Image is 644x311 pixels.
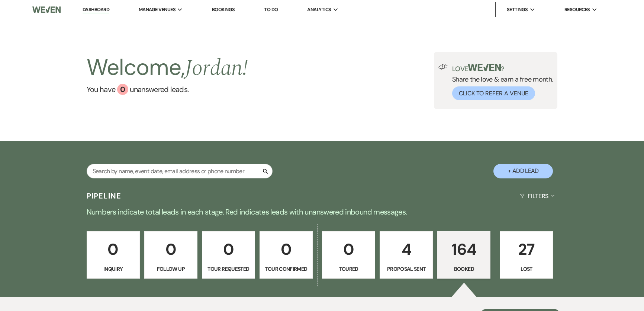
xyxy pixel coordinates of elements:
a: You have 0 unanswered leads. [87,84,248,95]
a: 0Inquiry [87,231,140,279]
p: Inquiry [91,265,135,273]
p: 27 [505,237,548,262]
p: Lost [505,265,548,273]
a: 0Toured [322,231,375,279]
a: Bookings [212,6,235,13]
span: Analytics [307,6,331,13]
p: Tour Confirmed [264,265,308,273]
p: Toured [327,265,370,273]
p: 0 [264,237,308,262]
span: Resources [564,6,590,13]
p: 164 [442,237,486,262]
input: Search by name, event date, email address or phone number [87,164,273,178]
p: 4 [384,237,428,262]
a: Dashboard [83,6,109,13]
p: Love ? [452,64,553,72]
a: 164Booked [437,231,490,279]
p: Proposal Sent [384,265,428,273]
p: 0 [149,237,193,262]
img: Weven Logo [32,2,61,18]
p: 0 [327,237,370,262]
span: Manage Venues [139,6,176,13]
div: 0 [117,84,128,95]
span: Jordan ! [185,51,248,85]
p: Booked [442,265,486,273]
span: Settings [507,6,528,13]
a: 4Proposal Sent [380,231,433,279]
p: Tour Requested [207,265,250,273]
img: weven-logo-green.svg [468,64,501,71]
p: Numbers indicate total leads in each stage. Red indicates leads with unanswered inbound messages. [54,206,590,218]
a: 27Lost [500,231,553,279]
p: 0 [91,237,135,262]
button: Filters [517,186,557,206]
button: + Add Lead [493,164,553,178]
p: Follow Up [149,265,193,273]
a: 0Follow Up [144,231,197,279]
p: 0 [207,237,250,262]
a: 0Tour Confirmed [260,231,313,279]
a: 0Tour Requested [202,231,255,279]
h3: Pipeline [87,191,122,201]
a: To Do [264,6,278,13]
img: loud-speaker-illustration.svg [438,64,448,70]
div: Share the love & earn a free month. [448,64,553,100]
h2: Welcome, [87,52,248,84]
button: Click to Refer a Venue [452,86,535,100]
